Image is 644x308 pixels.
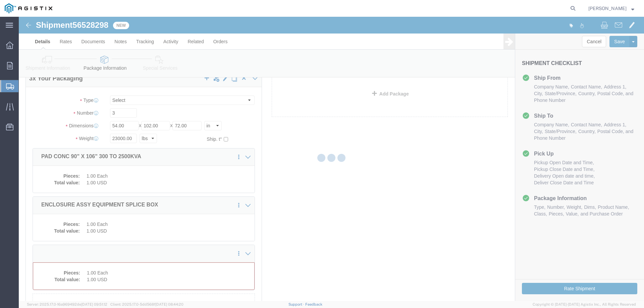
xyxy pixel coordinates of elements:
[305,302,322,306] a: Feedback
[533,302,636,307] span: Copyright © [DATE]-[DATE] Agistix Inc., All Rights Reserved
[81,302,107,306] span: [DATE] 09:51:12
[588,5,627,12] span: Dave Thomas
[5,3,52,13] img: logo
[27,302,107,306] span: Server: 2025.17.0-16a969492de
[110,302,183,306] span: Client: 2025.17.0-5dd568f
[288,302,305,306] a: Support
[155,302,183,306] span: [DATE] 08:44:20
[588,4,635,12] button: [PERSON_NAME]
